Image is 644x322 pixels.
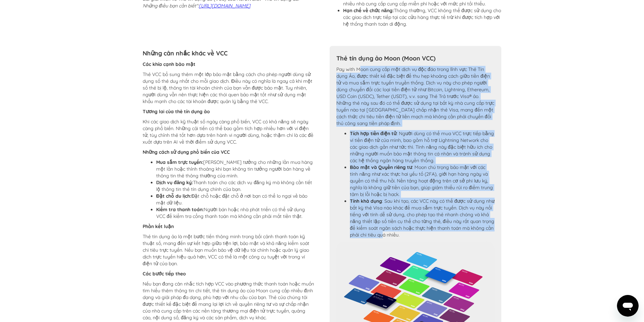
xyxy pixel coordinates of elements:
font: Thẻ tín dụng ảo là một bước tiến thông minh trong bối cảnh thanh toán kỹ thuật số, mang đến sự kế... [143,233,309,267]
font: Thẻ tín dụng ảo Moon (Moon VCC) [336,54,435,62]
font: Khi các giao dịch kỹ thuật số ngày càng phổ biến, VCC có khả năng sẽ ngày càng phổ biến. Những cả... [143,119,313,145]
font: Hạn chế về chức năng: [343,7,394,14]
font: Mua sắm trực tuyến: [156,159,203,165]
iframe: Nút khởi động cửa sổ tin nhắn [617,295,639,317]
font: Nếu bạn đang cân nhắc tích hợp VCC vào phương thức thanh toán hoặc muốn tìm hiểu thêm thông tin c... [143,281,314,321]
font: : Sau khi tạo, các VCC này có thể được sử dụng như bất kỳ thẻ Visa nào khác để mua sắm trực tuyến... [350,198,495,238]
font: Đặt chỗ hoặc đặt chỗ ở nơi bạn có thể lo ngại về bảo mật dữ liệu. [156,193,307,206]
font: Thẻ VCC bổ sung thêm một lớp bảo mật bằng cách cho phép người dùng sử dụng số thẻ duy nhất cho mỗ... [143,71,312,104]
font: Tích hợp tiền điện tử [350,130,397,137]
a: [URL][DOMAIN_NAME] [199,3,251,9]
font: Pay with Moon cung cấp một dịch vụ độc đáo trong lĩnh vực Thẻ Tín dụng Ảo, được thiết kế đặc biệt... [336,66,494,126]
font: Những cân nhắc khác về VCC [143,49,228,57]
font: [PERSON_NAME] tưởng cho những lần mua hàng một lần hoặc thỉnh thoảng khi bạn không tin tưởng ngườ... [156,159,313,179]
font: Tính khả dụng [350,198,382,204]
font: Người bán hoặc nhà phát triển có thể sử dụng VCC để kiểm tra cổng thanh toán mà không cần phải mấ... [156,206,305,219]
font: Phần kết luận [143,223,174,229]
font: Những cách sử dụng phổ biến của VCC [143,149,230,155]
font: Bảo mật và Quyền riêng tư [350,164,412,170]
font: : Người dùng có thể mua VCC trực tiếp bằng ví tiền điện tử của mình, bao gồm hỗ trợ Lightning Net... [350,130,494,164]
font: Các khía cạnh bảo mật [143,61,195,67]
font: Tương lai của thẻ tín dụng ảo [143,108,210,115]
font: Các bước tiếp theo [143,271,186,277]
font: Kiểm tra thanh toán: [156,206,204,213]
font: Thanh toán cho các dịch vụ đăng ký mà không cần tiết lộ thông tin thẻ tín dụng chính của bạn. [156,179,312,192]
font: : Moon chú trọng bảo mật với các tính năng như xác thực hai yếu tố (2FA), giới hạn hàng ngày và q... [350,164,493,197]
font: Đặt chỗ du lịch: [156,193,191,199]
font: Dịch vụ đăng ký: [156,179,193,185]
font: Thông thường, VCC không thể được sử dụng cho các giao dịch trực tiếp tại các cửa hàng thực tế trừ... [343,7,501,27]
